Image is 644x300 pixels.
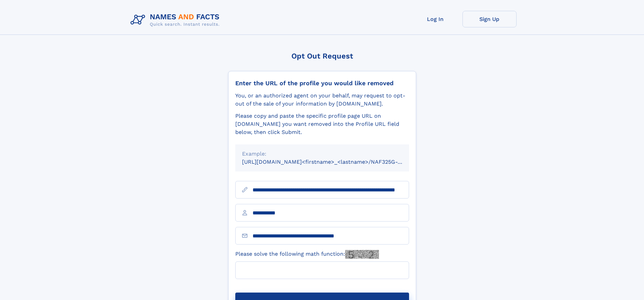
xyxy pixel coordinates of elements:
[228,52,416,60] div: Opt Out Request
[408,11,462,27] a: Log In
[242,159,422,165] small: [URL][DOMAIN_NAME]<firstname>_<lastname>/NAF325G-xxxxxxxx
[128,11,225,29] img: Logo Names and Facts
[235,250,379,259] label: Please solve the following math function:
[235,79,409,87] div: Enter the URL of the profile you would like removed
[235,92,409,108] div: You, or an authorized agent on your behalf, may request to opt-out of the sale of your informatio...
[242,150,402,158] div: Example:
[462,11,517,27] a: Sign Up
[235,112,409,136] div: Please copy and paste the specific profile page URL on [DOMAIN_NAME] you want removed into the Pr...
